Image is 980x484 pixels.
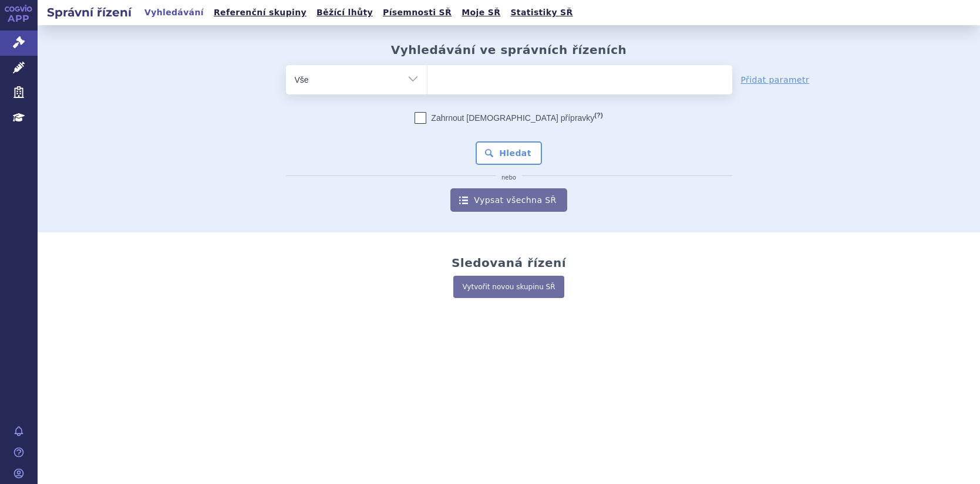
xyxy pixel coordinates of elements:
a: Vytvořit novou skupinu SŘ [453,276,564,298]
a: Statistiky SŘ [507,5,576,21]
abbr: (?) [594,111,602,119]
button: Hledat [476,141,542,165]
h2: Sledovaná řízení [452,256,566,270]
a: Moje SŘ [458,5,504,21]
a: Písemnosti SŘ [379,5,455,21]
a: Referenční skupiny [210,5,310,21]
a: Běžící lhůty [313,5,376,21]
i: nebo [496,174,522,181]
h2: Správní řízení [38,4,141,21]
a: Vyhledávání [141,5,207,21]
h2: Vyhledávání ve správních řízeních [391,43,627,57]
label: Zahrnout [DEMOGRAPHIC_DATA] přípravky [415,112,602,124]
a: Přidat parametr [741,74,810,86]
a: Vypsat všechna SŘ [450,188,567,212]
